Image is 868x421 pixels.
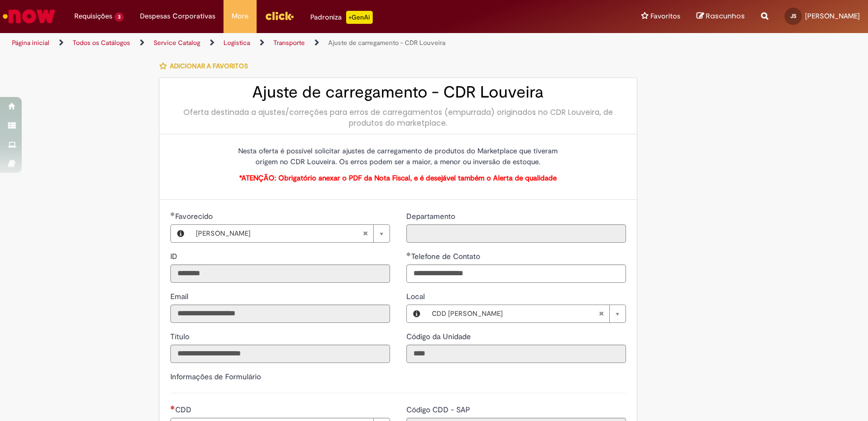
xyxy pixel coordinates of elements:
span: Adicionar a Favoritos [170,62,248,70]
span: Telefone de Contato [411,251,482,261]
button: Adicionar a Favoritos [159,55,254,77]
abbr: Limpar campo Favorecido [357,225,373,242]
label: Somente leitura - Código da Unidade [406,331,473,342]
span: Somente leitura - Departamento [406,211,457,221]
a: [PERSON_NAME]Limpar campo Favorecido [190,225,390,242]
span: Somente leitura - Email [170,292,190,301]
button: Local, Visualizar este registro CDD Mogi Mirim [407,305,426,322]
span: Obrigatório Preenchido [406,252,411,256]
span: Somente leitura - Código da Unidade [406,332,473,341]
a: CDD [PERSON_NAME]Limpar campo Local [426,305,626,322]
span: More [232,11,248,22]
img: ServiceNow [1,5,57,27]
span: JS [790,12,796,20]
input: Código da Unidade [406,345,626,363]
div: Oferta destinada a ajustes/correções para erros de carregamentos (empurrada) originados no CDR Lo... [170,107,626,128]
a: Todos os Catálogos [73,38,130,47]
input: ID [170,264,390,283]
span: 3 [114,12,124,22]
span: Favoritos [650,11,680,22]
span: Requisições [74,11,112,22]
a: Página inicial [12,38,49,47]
span: Nesta oferta é possível solicitar ajustes de carregamento de produtos do Marketplace que tiveram [238,146,558,156]
div: Padroniza [310,11,373,24]
span: origem no CDR Louveira. Os erros podem ser a maior, a menor ou inversão de estoque. [256,157,540,166]
p: +GenAi [346,11,373,24]
span: Necessários [170,405,175,410]
span: Local [406,292,427,301]
span: Somente leitura - ID [170,251,180,261]
label: Somente leitura - Título [170,331,192,342]
button: Favorecido, Visualizar este registro Joao Pedro Correa Da Silva [171,225,190,242]
span: Rascunhos [706,11,745,21]
img: click_logo_yellow_360x200.png [265,8,294,24]
span: Despesas Corporativas [140,11,215,22]
abbr: Limpar campo Local [593,305,609,322]
h2: Ajuste de carregamento - CDR Louveira [170,83,626,101]
input: Título [170,345,390,363]
a: Service Catalog [154,38,200,47]
a: Logistica [224,38,250,47]
span: Somente leitura - Título [170,332,192,341]
span: CDD [175,405,194,414]
label: Somente leitura - Código CDD - SAP [406,404,473,415]
input: Departamento [406,224,626,243]
input: Email [170,305,390,323]
a: Ajuste de carregamento - CDR Louveira [328,38,445,47]
label: Somente leitura - Email [170,291,190,302]
span: Somente leitura - Código CDD - SAP [406,405,473,414]
span: *ATENÇÃO: Obrigatório anexar o PDF da Nota Fiscal, e é desejável também o Alerta de qualidade [239,173,557,183]
a: Rascunhos [697,11,745,22]
span: CDD [PERSON_NAME] [432,305,598,322]
label: Informações de Formulário [170,372,261,381]
span: [PERSON_NAME] [805,11,860,21]
span: Obrigatório Preenchido [170,212,175,216]
span: [PERSON_NAME] [196,225,362,242]
input: Telefone de Contato [406,264,626,283]
ul: Trilhas de página [8,33,571,53]
a: Transporte [273,38,305,47]
span: Necessários - Favorecido [175,211,215,221]
label: Somente leitura - ID [170,251,180,262]
label: Somente leitura - Departamento [406,211,457,222]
